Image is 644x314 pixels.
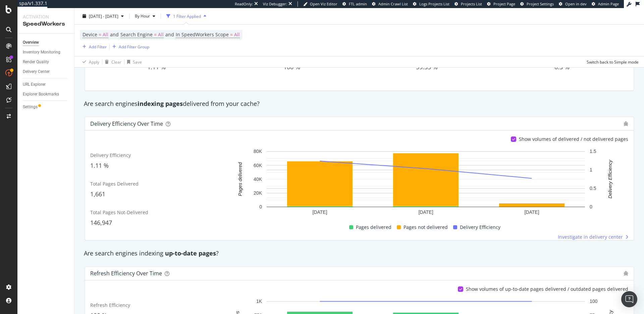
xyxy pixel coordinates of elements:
[89,44,107,49] div: Add Filter
[124,56,142,67] button: Save
[23,13,69,20] div: Activation
[23,20,69,28] div: SpeedWorkers
[110,31,119,38] span: and
[254,149,262,154] text: 80K
[227,148,625,218] svg: A chart.
[263,1,287,7] div: Viz Debugger:
[372,1,408,7] a: Admin Crawl List
[454,1,482,7] a: Projects List
[413,1,449,7] a: Logs Projects List
[565,1,587,6] span: Open in dev
[466,286,628,292] div: Show volumes of up-to-date pages delivered / outdated pages delivered
[590,204,592,210] text: 0
[80,100,638,108] div: Are search engines delivered from your cache?
[120,31,153,38] span: Search Engine
[83,31,97,38] span: Device
[176,31,229,38] span: In SpeedWorkers Scope
[524,210,539,215] text: [DATE]
[23,91,59,98] div: Explorer Bookmarks
[133,59,142,65] div: Save
[103,30,108,39] span: All
[99,31,101,38] span: =
[590,149,596,154] text: 1.5
[404,223,448,231] span: Pages not delivered
[624,271,628,276] div: bug
[23,49,60,56] div: Inventory Monitoring
[303,1,337,7] a: Open Viz Editor
[527,1,554,6] span: Project Settings
[23,58,49,66] div: Render Quality
[90,270,162,277] div: Refresh Efficiency over time
[90,219,112,227] span: 146,947
[256,299,262,304] text: 1K
[607,160,613,198] text: Delivery Efficiency
[519,136,628,143] div: Show volumes of delivered / not delivered pages
[102,56,121,67] button: Clear
[259,204,262,210] text: 0
[23,58,69,66] a: Render Quality
[592,1,619,7] a: Admin Page
[23,81,69,88] a: URL Explorer
[165,249,216,257] strong: up-to-date pages
[80,43,107,51] button: Add Filter
[254,163,262,168] text: 60K
[173,13,201,19] div: 1 Filter Applied
[416,63,438,71] span: 59.35 %
[419,1,449,6] span: Logs Projects List
[460,223,500,231] span: Delivery Efficiency
[356,223,391,231] span: Pages delivered
[235,1,253,7] div: ReadOnly:
[111,59,121,65] div: Clear
[493,1,515,6] span: Project Page
[23,104,38,111] div: Settings
[342,1,367,7] a: FTL admin
[23,39,39,46] div: Overview
[418,210,433,215] text: [DATE]
[254,176,262,182] text: 40K
[310,1,337,6] span: Open Viz Editor
[234,30,240,39] span: All
[349,1,367,6] span: FTL admin
[89,59,99,65] div: Apply
[23,68,69,75] a: Delivery Center
[90,152,131,158] span: Delivery Efficiency
[165,31,174,38] span: and
[230,31,233,38] span: =
[132,11,158,22] button: By Hour
[624,121,628,126] div: bug
[590,299,598,304] text: 100
[138,100,183,108] strong: indexing pages
[90,120,163,127] div: Delivery Efficiency over time
[590,186,596,191] text: 0.5
[90,302,130,308] span: Refresh Efficiency
[90,181,139,187] span: Total Pages Delivered
[164,11,209,22] button: 1 Filter Applied
[110,43,149,51] button: Add Filter Group
[89,13,118,19] span: [DATE] - [DATE]
[90,209,148,215] span: Total Pages Not-Delivered
[154,31,157,38] span: =
[558,234,628,240] a: Investigate in delivery center
[23,68,50,75] div: Delivery Center
[132,13,150,19] span: By Hour
[80,56,99,67] button: Apply
[621,291,637,307] div: Open Intercom Messenger
[283,63,300,71] span: 100 %
[461,1,482,6] span: Projects List
[254,190,262,196] text: 20K
[23,39,69,46] a: Overview
[590,167,592,173] text: 1
[598,1,619,6] span: Admin Page
[147,63,166,71] span: 1.11 %
[554,63,570,71] span: 0.3 %
[487,1,515,7] a: Project Page
[23,91,69,98] a: Explorer Bookmarks
[90,161,109,169] span: 1.11 %
[584,56,639,67] button: Switch back to Simple mode
[378,1,408,6] span: Admin Crawl List
[119,44,149,49] div: Add Filter Group
[23,81,46,88] div: URL Explorer
[558,234,623,240] span: Investigate in delivery center
[158,30,164,39] span: All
